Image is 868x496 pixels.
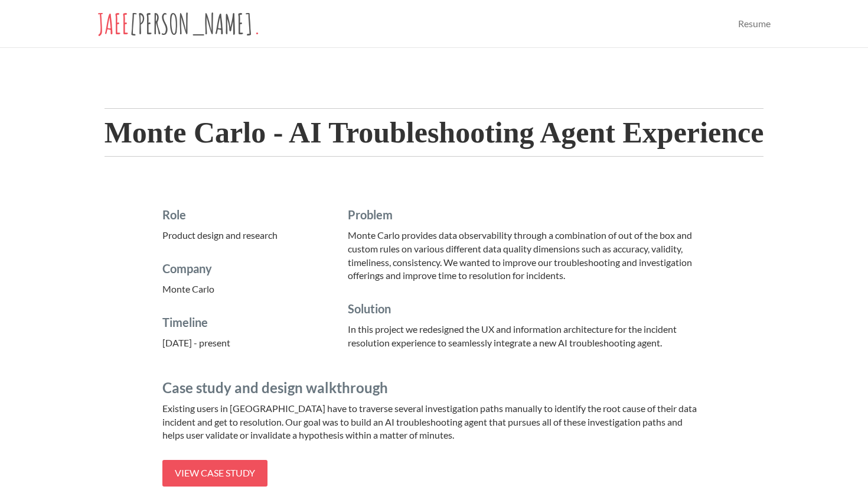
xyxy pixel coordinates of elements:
p: Monte Carlo [162,283,339,296]
h4: Role [162,206,339,223]
p: [DATE] - present [162,336,339,350]
span: Case study and design walkthrough [162,379,388,396]
h2: Monte Carlo - AI Troubleshooting Agent Experience [105,108,764,157]
h4: Company [162,260,339,277]
p: Product design and research [162,229,339,242]
span: View case study [175,467,255,478]
p: Monte Carlo provides data observability through a combination of out of the box and custom rules ... [348,229,704,283]
a: View case study [162,460,267,487]
h4: Solution [348,300,704,317]
h4: Problem [348,206,704,223]
span: [PERSON_NAME] [129,7,253,41]
h4: Timeline [162,314,339,330]
p: In this project we redesigned the UX and information architecture for the incident resolution exp... [348,323,704,350]
p: Existing users in [GEOGRAPHIC_DATA] have to traverse several investigation paths manually to iden... [162,402,706,443]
